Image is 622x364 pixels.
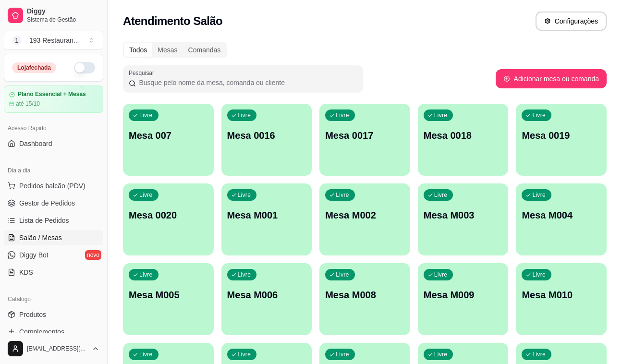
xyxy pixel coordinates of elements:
div: Acesso Rápido [4,121,103,136]
p: Livre [532,191,546,199]
article: Plano Essencial + Mesas [18,91,86,98]
p: Mesa M005 [129,288,208,302]
p: Mesa 007 [129,129,208,142]
p: Mesa M008 [325,288,404,302]
a: Lista de Pedidos [4,213,103,228]
label: Pesquisar [129,69,158,77]
button: LivreMesa M001 [221,183,312,255]
div: 193 Restauran ... [29,36,79,45]
button: LivreMesa M006 [221,263,312,335]
span: Gestor de Pedidos [19,198,75,208]
button: Configurações [536,12,607,31]
div: Comandas [183,43,226,57]
span: Dashboard [19,139,52,148]
button: LivreMesa M002 [319,183,410,255]
p: Mesa M010 [522,288,601,302]
button: LivreMesa 0020 [123,183,214,255]
a: DiggySistema de Gestão [4,4,103,27]
p: Livre [336,271,349,279]
button: LivreMesa M008 [319,263,410,335]
p: Livre [238,111,251,119]
p: Livre [434,271,448,279]
div: Loja fechada [12,62,56,73]
span: Lista de Pedidos [19,216,69,225]
button: LivreMesa M004 [516,183,607,255]
button: Pedidos balcão (PDV) [4,178,103,194]
p: Livre [532,351,546,358]
span: Diggy Bot [19,250,49,260]
p: Livre [434,351,448,358]
p: Livre [238,351,251,358]
button: Select a team [4,31,103,50]
span: Salão / Mesas [19,233,62,243]
div: Mesas [152,43,183,57]
a: Diggy Botnovo [4,247,103,263]
span: Complementos [19,327,64,337]
p: Livre [336,111,349,119]
a: Dashboard [4,136,103,151]
a: Complementos [4,324,103,340]
p: Livre [434,111,448,119]
p: Mesa M009 [424,288,503,302]
a: KDS [4,265,103,280]
p: Livre [139,271,153,279]
p: Livre [336,351,349,358]
p: Mesa 0019 [522,129,601,142]
p: Mesa M004 [522,208,601,222]
p: Livre [336,191,349,199]
button: [EMAIL_ADDRESS][DOMAIN_NAME] [4,337,103,360]
button: Alterar Status [74,62,95,73]
div: Todos [124,43,152,57]
p: Mesa 0017 [325,129,404,142]
p: Livre [238,271,251,279]
p: Livre [532,111,546,119]
p: Livre [139,191,153,199]
p: Livre [532,271,546,279]
p: Mesa M006 [227,288,306,302]
p: Livre [238,191,251,199]
button: Adicionar mesa ou comanda [496,69,607,88]
button: LivreMesa 0017 [319,104,410,176]
p: Mesa M001 [227,208,306,222]
a: Gestor de Pedidos [4,195,103,211]
a: Produtos [4,307,103,322]
article: até 15/10 [16,100,40,108]
button: LivreMesa M003 [418,183,509,255]
p: Mesa 0020 [129,208,208,222]
input: Pesquisar [136,78,357,87]
button: LivreMesa 0016 [221,104,312,176]
a: Salão / Mesas [4,230,103,245]
p: Livre [139,351,153,358]
a: Plano Essencial + Mesasaté 15/10 [4,85,103,113]
div: Dia a dia [4,163,103,178]
span: [EMAIL_ADDRESS][DOMAIN_NAME] [27,345,88,352]
p: Mesa 0016 [227,129,306,142]
p: Mesa M002 [325,208,404,222]
p: Livre [139,111,153,119]
p: Livre [434,191,448,199]
button: LivreMesa M009 [418,263,509,335]
span: Produtos [19,310,46,319]
div: Catálogo [4,291,103,307]
p: Mesa 0018 [424,129,503,142]
button: LivreMesa M010 [516,263,607,335]
button: LivreMesa 007 [123,104,214,176]
span: KDS [19,267,33,277]
span: Sistema de Gestão [27,16,99,24]
span: Diggy [27,7,99,16]
button: LivreMesa M005 [123,263,214,335]
span: Pedidos balcão (PDV) [19,181,85,191]
span: 1 [12,36,22,45]
h2: Atendimento Salão [123,13,222,29]
button: LivreMesa 0019 [516,104,607,176]
p: Mesa M003 [424,208,503,222]
button: LivreMesa 0018 [418,104,509,176]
